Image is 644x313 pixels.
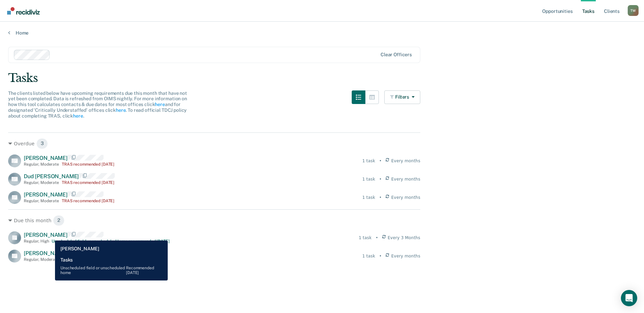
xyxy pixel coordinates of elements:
div: Unscheduled field or unscheduled home recommended [DATE] [52,239,169,244]
div: Regular , High [24,239,49,244]
a: here [116,107,126,113]
a: Home [8,30,636,36]
div: 1 task [362,194,375,201]
span: 3 [36,138,48,149]
div: 1 task [359,235,372,241]
span: [PERSON_NAME] [24,250,68,256]
div: 1 task [362,253,375,259]
img: Recidiviz [7,7,40,15]
div: Regular , Moderate [24,162,59,167]
div: 1 task [362,158,375,164]
div: Clear officers [381,52,412,58]
div: • [376,235,378,241]
span: [PERSON_NAME] [24,191,68,198]
span: [PERSON_NAME] [24,155,68,161]
span: The clients listed below have upcoming requirements due this month that have not yet been complet... [8,90,187,119]
div: Tasks [8,71,636,85]
div: Overdue 3 [8,138,420,149]
div: 1 task [362,176,375,182]
span: Dud [PERSON_NAME] [24,173,79,180]
div: T W [628,5,639,16]
div: TRAS recommended [DATE] [62,199,114,203]
div: • [379,158,382,164]
span: Every 3 Months [388,235,420,241]
div: • [379,176,382,182]
span: Every months [391,176,421,182]
div: Regular , Moderate [24,180,59,185]
div: Open Intercom Messenger [621,290,637,306]
span: [PERSON_NAME] [24,232,68,238]
div: Regular , Moderate [24,199,59,203]
span: Every months [391,158,421,164]
a: here [73,113,83,119]
span: Every months [391,253,421,259]
button: Filters [384,90,420,104]
button: Profile dropdown button [628,5,639,16]
div: • [379,194,382,201]
div: TRAS recommended [DATE] [62,162,114,167]
a: here [155,102,165,107]
span: Every months [391,194,421,201]
div: TRAS recommended [DATE] [62,180,114,185]
div: • [379,253,382,259]
div: Due this month 2 [8,215,420,226]
div: Regular , Moderate [24,257,59,262]
span: 2 [53,215,65,226]
div: TRAS recommended [DATE] [62,257,114,262]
